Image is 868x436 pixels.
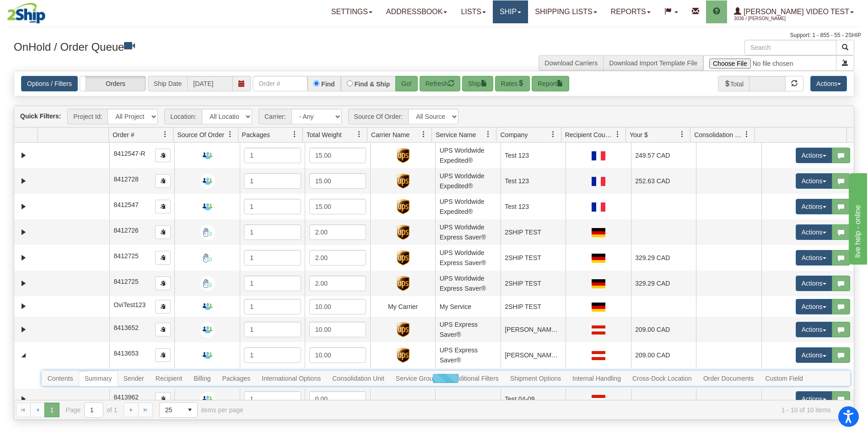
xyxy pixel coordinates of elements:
td: 209.00 CAD [631,317,696,342]
span: Total Weight [307,130,342,139]
img: UPS [397,348,410,363]
span: Service Name [436,130,476,139]
td: Test 123 [501,194,566,219]
a: Lists [454,0,492,23]
iframe: chat widget [847,171,867,265]
a: Expand [18,278,29,289]
span: Order # [113,130,134,139]
img: Manual [200,225,215,240]
img: Request [200,174,215,189]
button: Actions [796,199,832,214]
img: logo3036.jpg [7,2,46,26]
input: Order # [253,76,307,91]
span: Location: [164,109,202,124]
a: Expand [18,252,29,264]
button: Search [836,40,854,55]
img: UPS [397,148,410,163]
span: 8413652 [113,324,139,331]
button: Copy to clipboard [155,225,171,239]
button: Copy to clipboard [155,323,171,336]
a: Expand [18,175,29,187]
td: [PERSON_NAME] Video Test 2 [501,342,566,368]
button: Copy to clipboard [155,300,171,314]
td: 2SHIP TEST [501,245,566,271]
a: Download Import Template File [609,59,697,67]
a: Expand [18,393,29,405]
span: 8413653 [113,350,139,357]
img: DE [592,303,605,312]
input: Page 1 [85,403,103,417]
td: UPS Worldwide Express Saver® [435,245,500,271]
a: Shipping lists [528,0,604,23]
a: Settings [324,0,379,23]
span: Carrier Name [371,130,410,139]
h3: OnHold / Order Queue [14,40,427,53]
td: 2SHIP TEST [501,219,566,245]
button: Report [532,76,569,91]
span: Consolidation Unit [694,130,744,139]
td: UPS Worldwide Express Saver® [435,271,500,296]
span: 1 - 10 of 10 items [256,406,831,414]
button: Copy to clipboard [155,174,171,188]
button: Copy to clipboard [155,251,171,265]
a: Order # filter column settings [157,127,173,142]
img: UPS [397,225,410,240]
td: 2SHIP TEST [501,296,566,317]
div: grid toolbar [14,106,854,128]
span: Your $ [630,130,648,139]
button: Actions [796,391,832,407]
img: DE [592,254,605,263]
span: [PERSON_NAME] Video Test [741,8,849,16]
td: 249.57 CAD [631,143,696,168]
img: UPS [397,199,410,214]
a: Download Carriers [545,59,598,67]
span: 25 [165,405,177,415]
a: [PERSON_NAME] Video Test 3036 / [PERSON_NAME] [727,0,861,23]
td: Test 123 [501,143,566,168]
img: Request [200,348,215,363]
a: Expand [18,324,29,335]
a: Expand [18,227,29,238]
td: 329.29 CAD [631,271,696,296]
a: Carrier Name filter column settings [416,127,431,142]
button: Ship [462,76,493,91]
td: [PERSON_NAME] Video Test [501,317,566,342]
a: Consolidation Unit filter column settings [739,127,755,142]
span: Total [718,76,749,91]
a: Total Weight filter column settings [351,127,367,142]
button: Actions [796,276,832,291]
span: 8412726 [113,227,139,234]
span: Recipient Country [565,130,615,139]
button: Actions [796,148,832,163]
img: AT [592,325,605,335]
a: Reports [604,0,658,23]
img: Manual [200,250,215,266]
div: My Carrier [374,302,431,312]
button: Copy to clipboard [155,348,171,362]
a: Ship [493,0,528,23]
td: 252.63 CAD [631,168,696,194]
button: Actions [796,224,832,240]
button: Actions [810,76,847,91]
img: Request [200,392,215,407]
button: Copy to clipboard [155,276,171,290]
td: UPS Worldwide Expedited® [435,168,500,194]
button: Copy to clipboard [155,149,171,162]
a: Recipient Country filter column settings [610,127,625,142]
span: Page sizes drop down [159,402,198,418]
a: Addressbook [379,0,454,23]
img: UPS [397,276,410,291]
label: Find & Ship [355,81,390,87]
span: Source Of Order [177,130,224,139]
td: 209.00 CAD [631,342,696,368]
a: Service Name filter column settings [480,127,496,142]
img: AT [592,351,605,360]
img: FR [592,202,605,212]
span: 8412725 [113,278,139,285]
button: Go! [395,76,418,91]
span: OviTest123 [113,301,146,308]
td: UPS Express Saver® [435,342,500,368]
a: Your $ filter column settings [674,127,690,142]
img: Request [200,148,215,163]
span: Page of 1 [66,402,118,418]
